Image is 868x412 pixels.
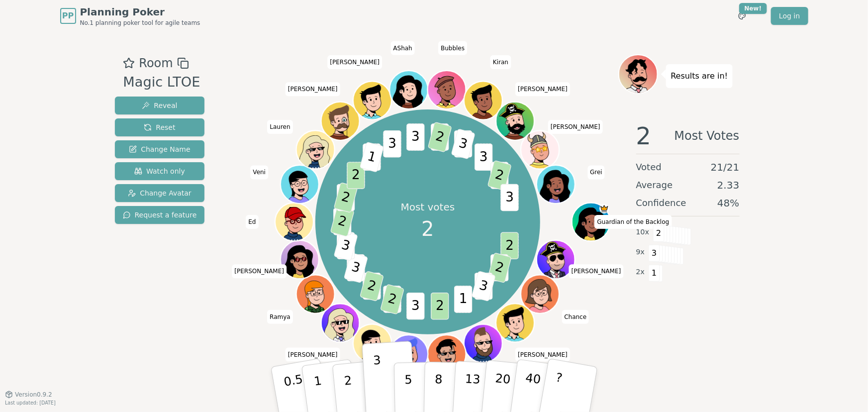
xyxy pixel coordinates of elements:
[594,215,672,229] span: Click to change your name
[671,69,728,83] p: Results are in!
[380,284,404,315] span: 2
[139,54,173,72] span: Room
[733,7,751,25] button: New!
[490,55,511,69] span: Click to change your name
[5,391,52,399] button: Version0.9.2
[636,247,645,258] span: 9 x
[515,348,570,362] span: Click to change your name
[115,184,205,202] button: Change Avatar
[115,97,205,114] button: Reveal
[123,54,135,72] button: Add as favourite
[636,124,652,148] span: 2
[649,245,660,262] span: 3
[286,348,340,362] span: Click to change your name
[250,166,268,180] span: Click to change your name
[636,227,650,238] span: 10 x
[128,188,192,198] span: Change Avatar
[501,232,519,259] span: 2
[5,400,56,406] span: Last updated: [DATE]
[771,7,808,25] a: Log in
[360,142,384,173] span: 1
[739,3,768,14] div: New!
[636,267,645,278] span: 2 x
[515,82,570,96] span: Click to change your name
[401,200,455,214] p: Most votes
[129,144,190,154] span: Change Name
[475,144,492,171] span: 3
[115,118,205,136] button: Reset
[487,253,512,284] span: 2
[123,210,197,220] span: Request a feature
[717,196,739,210] span: 48 %
[406,293,424,320] span: 3
[267,310,293,324] span: Click to change your name
[123,72,200,93] div: Magic LTOE
[15,391,52,399] span: Version 0.9.2
[80,19,200,27] span: No.1 planning poker tool for agile teams
[636,178,673,192] span: Average
[347,162,365,189] span: 2
[472,271,496,302] span: 3
[286,82,340,96] span: Click to change your name
[438,41,467,55] span: Click to change your name
[501,184,519,211] span: 3
[569,264,624,278] span: Click to change your name
[717,178,740,192] span: 2.33
[562,310,589,324] span: Click to change your name
[330,206,355,237] span: 2
[675,124,740,148] span: Most Votes
[431,293,449,320] span: 2
[334,183,358,213] span: 2
[134,166,185,176] span: Watch only
[344,253,368,284] span: 3
[391,41,415,55] span: Click to change your name
[267,120,292,134] span: Click to change your name
[636,196,686,210] span: Confidence
[428,122,452,153] span: 2
[232,264,287,278] span: Click to change your name
[115,206,205,224] button: Request a feature
[649,265,660,282] span: 1
[60,5,200,27] a: PPPlanning PokerNo.1 planning poker tool for agile teams
[246,215,258,229] span: Click to change your name
[328,55,383,69] span: Click to change your name
[115,140,205,158] button: Change Name
[334,230,358,261] span: 3
[62,10,74,22] span: PP
[144,122,175,132] span: Reset
[360,271,384,302] span: 2
[653,225,665,242] span: 2
[454,286,472,313] span: 1
[373,353,384,408] p: 3
[142,101,177,110] span: Reveal
[384,131,401,158] span: 3
[421,214,434,244] span: 2
[599,204,609,213] span: Guardian of the Backlog is the host
[406,124,424,151] span: 3
[391,336,427,372] button: Click to change your avatar
[587,166,605,180] span: Click to change your name
[636,160,662,174] span: Voted
[115,162,205,180] button: Watch only
[711,160,740,174] span: 21 / 21
[487,160,512,191] span: 2
[451,129,476,160] span: 3
[80,5,200,19] span: Planning Poker
[548,120,603,134] span: Click to change your name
